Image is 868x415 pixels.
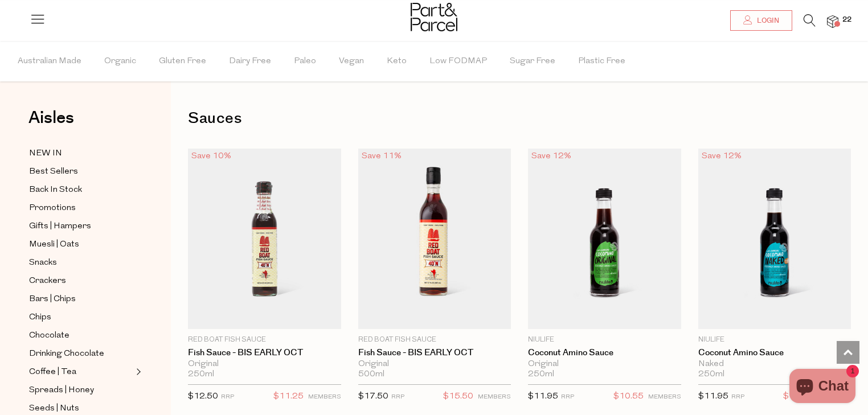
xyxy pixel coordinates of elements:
[159,42,206,81] span: Gluten Free
[358,348,511,358] a: Fish Sauce - BIS EARLY OCT
[429,42,487,81] span: Low FODMAP
[358,149,511,329] img: Fish Sauce - BIS EARLY OCT
[698,392,728,401] span: $11.95
[698,348,851,358] a: Coconut Amino Sauce
[510,42,555,81] span: Sugar Free
[308,394,341,400] small: MEMBERS
[561,394,574,400] small: RRP
[29,165,133,179] a: Best Sellers
[358,369,384,380] span: 500ml
[188,359,341,369] div: Original
[29,202,76,215] span: Promotions
[29,237,133,252] a: Muesli | Oats
[731,394,744,400] small: RRP
[29,310,133,324] a: Chips
[221,394,234,400] small: RRP
[358,149,405,164] div: Save 11%
[698,149,851,329] img: Coconut Amino Sauce
[29,311,51,324] span: Chips
[698,369,724,380] span: 250ml
[698,149,745,164] div: Save 12%
[188,335,341,345] p: Red Boat Fish Sauce
[104,42,136,81] span: Organic
[754,16,779,26] span: Login
[29,274,133,288] a: Crackers
[786,369,859,406] inbox-online-store-chat: Shopify online store chat
[29,292,133,306] a: Bars | Chips
[133,365,141,379] button: Expand/Collapse Coffee | Tea
[29,238,79,252] span: Muesli | Oats
[29,219,133,233] a: Gifts | Hampers
[478,394,511,400] small: MEMBERS
[358,335,511,345] p: Red Boat Fish Sauce
[528,149,575,164] div: Save 12%
[229,42,271,81] span: Dairy Free
[358,392,388,401] span: $17.50
[391,394,404,400] small: RRP
[188,105,851,132] h1: Sauces
[783,389,813,404] span: $10.55
[528,348,681,358] a: Coconut Amino Sauce
[188,149,235,164] div: Save 10%
[29,347,133,361] a: Drinking Chocolate
[29,183,82,197] span: Back In Stock
[188,392,218,401] span: $12.50
[29,383,133,397] a: Spreads | Honey
[698,335,851,345] p: Niulife
[613,389,644,404] span: $10.55
[730,10,792,31] a: Login
[29,146,133,161] a: NEW IN
[528,149,681,329] img: Coconut Amino Sauce
[18,42,81,81] span: Australian Made
[29,183,133,197] a: Back In Stock
[29,274,66,288] span: Crackers
[698,359,851,369] div: Naked
[29,329,69,343] span: Chocolate
[29,147,62,161] span: NEW IN
[528,369,554,380] span: 250ml
[29,256,133,270] a: Snacks
[273,389,304,404] span: $11.25
[528,335,681,345] p: Niulife
[528,392,558,401] span: $11.95
[29,365,76,379] span: Coffee | Tea
[29,328,133,343] a: Chocolate
[411,3,457,31] img: Part&Parcel
[188,348,341,358] a: Fish Sauce - BIS EARLY OCT
[29,201,133,215] a: Promotions
[339,42,364,81] span: Vegan
[188,149,341,329] img: Fish Sauce - BIS EARLY OCT
[28,105,74,130] span: Aisles
[28,109,74,138] a: Aisles
[29,293,76,306] span: Bars | Chips
[387,42,407,81] span: Keto
[443,389,473,404] span: $15.50
[648,394,681,400] small: MEMBERS
[29,384,94,397] span: Spreads | Honey
[358,359,511,369] div: Original
[29,165,78,179] span: Best Sellers
[29,365,133,379] a: Coffee | Tea
[29,220,91,233] span: Gifts | Hampers
[294,42,316,81] span: Paleo
[827,15,838,27] a: 22
[528,359,681,369] div: Original
[840,15,854,25] span: 22
[188,369,214,380] span: 250ml
[29,347,104,361] span: Drinking Chocolate
[578,42,625,81] span: Plastic Free
[29,256,57,270] span: Snacks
